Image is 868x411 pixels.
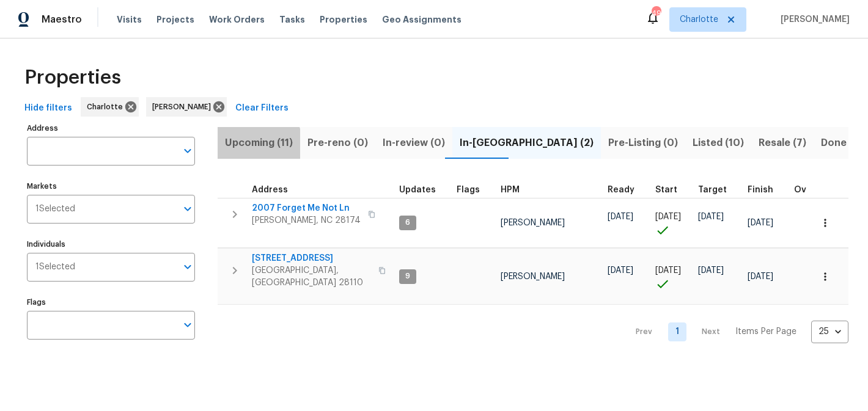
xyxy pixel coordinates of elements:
[383,134,445,151] span: In-review (0)
[24,101,72,116] span: Hide filters
[20,97,77,120] button: Hide filters
[501,186,520,194] span: HPM
[608,213,633,221] span: [DATE]
[501,272,565,281] span: [PERSON_NAME]
[698,186,727,194] span: Target
[655,213,681,221] span: [DATE]
[179,142,196,159] button: Open
[400,271,415,282] span: 9
[608,266,633,275] span: [DATE]
[27,299,195,306] label: Flags
[748,186,784,194] div: Projected renovation finish date
[320,13,367,26] span: Properties
[24,71,121,84] span: Properties
[27,125,195,132] label: Address
[87,101,128,113] span: Charlotte
[252,202,361,214] span: 2007 Forget Me Not Ln
[748,186,773,194] span: Finish
[668,322,686,341] a: Goto page 1
[279,15,305,24] span: Tasks
[501,219,565,227] span: [PERSON_NAME]
[655,266,681,275] span: [DATE]
[209,13,265,26] span: Work Orders
[117,13,142,26] span: Visits
[460,134,594,151] span: In-[GEOGRAPHIC_DATA] (2)
[748,219,773,227] span: [DATE]
[399,186,436,194] span: Updates
[655,186,688,194] div: Actual renovation start date
[27,183,195,190] label: Markets
[152,101,216,113] span: [PERSON_NAME]
[230,97,293,120] button: Clear Filters
[179,316,196,333] button: Open
[156,13,194,26] span: Projects
[693,134,744,151] span: Listed (10)
[698,266,724,275] span: [DATE]
[650,198,693,248] td: Project started on time
[146,97,227,117] div: [PERSON_NAME]
[252,264,371,289] span: [GEOGRAPHIC_DATA], [GEOGRAPHIC_DATA] 28110
[608,186,645,194] div: Earliest renovation start date (first business day after COE or Checkout)
[457,186,480,194] span: Flags
[794,186,826,194] span: Overall
[252,186,288,194] span: Address
[680,13,718,26] span: Charlotte
[179,258,196,275] button: Open
[624,312,848,351] nav: Pagination Navigation
[81,97,139,117] div: Charlotte
[382,13,462,26] span: Geo Assignments
[608,186,634,194] span: Ready
[225,134,293,151] span: Upcoming (11)
[735,326,796,338] p: Items Per Page
[655,186,677,194] span: Start
[27,241,195,248] label: Individuals
[650,249,693,305] td: Project started on time
[698,186,738,194] div: Target renovation project end date
[35,262,75,272] span: 1 Selected
[759,134,806,151] span: Resale (7)
[35,204,75,214] span: 1 Selected
[698,213,724,221] span: [DATE]
[179,200,196,217] button: Open
[608,134,678,151] span: Pre-Listing (0)
[811,316,848,347] div: 25
[652,7,660,20] div: 49
[776,13,850,26] span: [PERSON_NAME]
[307,134,368,151] span: Pre-reno (0)
[42,13,82,26] span: Maestro
[748,272,773,281] span: [DATE]
[252,214,361,227] span: [PERSON_NAME], NC 28174
[794,186,837,194] div: Days past target finish date
[252,252,371,264] span: [STREET_ADDRESS]
[400,217,415,228] span: 6
[235,101,289,116] span: Clear Filters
